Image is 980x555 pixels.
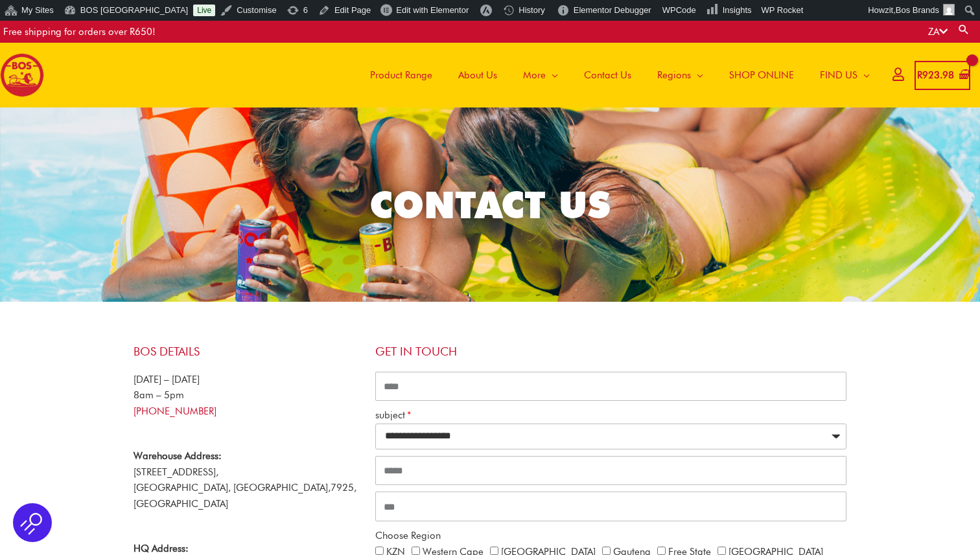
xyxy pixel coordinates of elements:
[458,56,497,95] span: About Us
[820,56,857,95] span: FIND US
[134,543,189,554] strong: HQ Address:
[571,43,644,108] a: Contact Us
[445,43,510,108] a: About Us
[523,56,546,95] span: More
[657,56,691,95] span: Regions
[510,43,571,108] a: More
[917,69,954,81] bdi: 923.98
[134,389,184,401] span: 8am – 5pm
[729,56,794,95] span: SHOP ONLINE
[644,43,716,108] a: Regions
[396,5,469,15] span: Edit with Elementor
[134,374,200,385] span: [DATE] – [DATE]
[134,405,216,417] a: [PHONE_NUMBER]
[134,345,362,359] h4: BOS Details
[917,69,922,81] span: R
[896,5,939,15] span: Bos Brands
[3,21,156,43] div: Free shipping for orders over R650!
[134,482,331,493] span: [GEOGRAPHIC_DATA], [GEOGRAPHIC_DATA],
[915,61,970,90] a: View Shopping Cart, 4 items
[375,528,441,544] label: Choose Region
[928,26,948,38] a: ZA
[134,466,218,478] span: [STREET_ADDRESS],
[716,43,807,108] a: SHOP ONLINE
[375,345,846,359] h4: Get in touch
[347,43,883,108] nav: Site Navigation
[375,407,411,424] label: subject
[128,181,852,229] h2: CONTACT US
[370,56,432,95] span: Product Range
[584,56,631,95] span: Contact Us
[357,43,445,108] a: Product Range
[957,23,970,36] a: Search button
[193,5,215,16] a: Live
[134,450,222,462] strong: Warehouse Address:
